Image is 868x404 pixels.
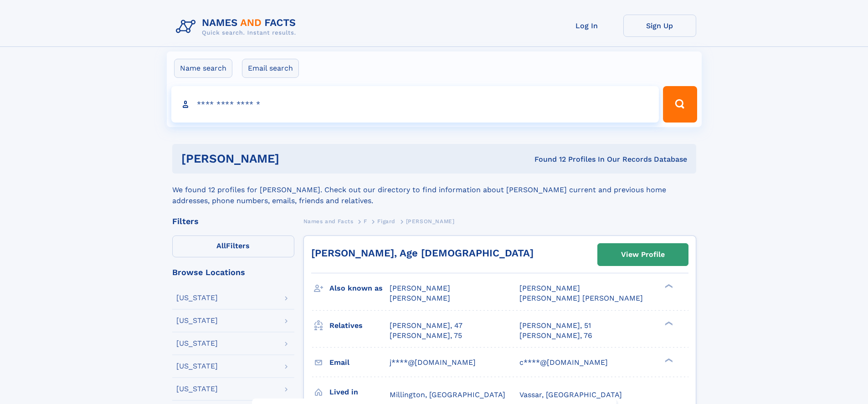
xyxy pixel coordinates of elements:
span: [PERSON_NAME] [PERSON_NAME] [519,294,643,302]
div: [US_STATE] [176,340,218,347]
span: Millington, [GEOGRAPHIC_DATA] [390,390,505,399]
h3: Also known as [329,281,390,296]
h3: Email [329,355,390,370]
h3: Lived in [329,384,390,400]
div: Browse Locations [172,268,294,276]
img: Logo Names and Facts [172,15,303,39]
div: ❯ [663,320,673,326]
span: [PERSON_NAME] [390,294,450,302]
span: F [364,218,367,225]
div: [US_STATE] [176,317,218,324]
div: Found 12 Profiles In Our Records Database [407,154,687,164]
span: Vassar, [GEOGRAPHIC_DATA] [519,390,622,399]
a: [PERSON_NAME], Age [DEMOGRAPHIC_DATA] [311,247,534,259]
div: Filters [172,217,294,225]
div: ❯ [663,283,673,289]
label: Name search [174,59,232,78]
span: [PERSON_NAME] [519,284,580,292]
a: Names and Facts [303,215,354,227]
button: Search Button [663,86,697,123]
a: F [364,215,367,227]
a: [PERSON_NAME], 47 [390,321,462,331]
span: All [216,241,226,250]
div: View Profile [621,244,665,265]
span: [PERSON_NAME] [406,218,455,225]
h1: [PERSON_NAME] [181,153,407,164]
div: [US_STATE] [176,385,218,393]
div: We found 12 profiles for [PERSON_NAME]. Check out our directory to find information about [PERSON... [172,174,696,206]
a: [PERSON_NAME], 75 [390,331,462,341]
div: ❯ [663,357,673,363]
a: View Profile [598,244,688,266]
a: [PERSON_NAME], 76 [519,331,592,341]
a: Log In [550,15,623,37]
label: Email search [242,59,299,78]
div: [US_STATE] [176,294,218,302]
a: [PERSON_NAME], 51 [519,321,591,331]
a: Sign Up [623,15,696,37]
input: search input [171,86,659,123]
a: Figard [377,215,395,227]
label: Filters [172,235,294,257]
h3: Relatives [329,318,390,333]
div: [US_STATE] [176,363,218,370]
span: Figard [377,218,395,225]
span: [PERSON_NAME] [390,284,450,292]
